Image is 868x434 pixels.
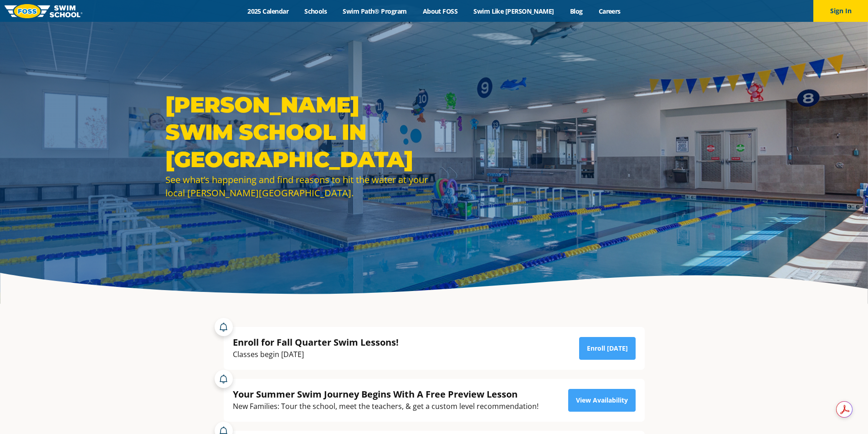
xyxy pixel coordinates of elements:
[165,173,430,199] div: See what’s happening and find reasons to hit the water at your local [PERSON_NAME][GEOGRAPHIC_DATA].
[233,336,399,348] div: Enroll for Fall Quarter Swim Lessons!
[297,7,335,15] a: Schools
[240,7,297,15] a: 2025 Calendar
[415,7,466,15] a: About FOSS
[335,7,415,15] a: Swim Path® Program
[233,388,539,400] div: Your Summer Swim Journey Begins With A Free Preview Lesson
[233,400,539,413] div: New Families: Tour the school, meet the teachers, & get a custom level recommendation!
[562,7,591,15] a: Blog
[5,4,82,18] img: FOSS Swim School Logo
[165,91,430,173] h1: [PERSON_NAME] Swim School in [GEOGRAPHIC_DATA]
[568,389,636,412] a: View Availability
[591,7,628,15] a: Careers
[466,7,562,15] a: Swim Like [PERSON_NAME]
[579,337,636,360] a: Enroll [DATE]
[233,348,399,361] div: Classes begin [DATE]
